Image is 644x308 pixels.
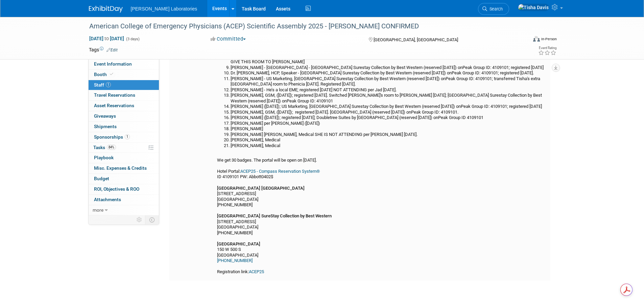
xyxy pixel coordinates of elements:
a: Attachments [89,195,159,205]
a: Budget [89,174,159,184]
i: Booth reservation complete [110,72,113,76]
img: Format-Inperson.png [533,36,540,42]
span: Giveaways [94,113,116,119]
span: Shipments [94,124,117,129]
span: Tasks [93,145,116,150]
div: We get 30 badges. The portal will be open on [DATE]. Hotel Portal: ID 4109101 PW: Abbott0402$ [ST... [217,9,548,275]
a: Booth [89,70,159,80]
span: Misc. Expenses & Credits [94,165,147,171]
span: (3 days) [125,37,140,41]
li: [PERSON_NAME] per [PERSON_NAME] ([DATE]) [231,121,548,126]
li: [PERSON_NAME] - [GEOGRAPHIC_DATA] - [GEOGRAPHIC_DATA] Surestay Collection by Best Western (reserv... [231,65,548,71]
span: [DATE] [DATE] [89,35,124,42]
li: [PERSON_NAME] - US Marketing, [GEOGRAPHIC_DATA] Surestay Collection by Best Western (reserved [DA... [231,76,548,87]
div: Event Rating [538,46,556,50]
img: ExhibitDay [89,6,123,13]
a: Travel Reservations [89,90,159,100]
b: [GEOGRAPHIC_DATA] SureStay Collection by Best Western [217,213,332,218]
span: Staff [94,82,111,88]
span: more [93,207,103,213]
td: Toggle Event Tabs [145,215,159,224]
div: American College of Emergency Physicians (ACEP) Scientific Assembly 2025 - [PERSON_NAME] CONFIRMED [87,20,517,32]
span: [GEOGRAPHIC_DATA], [GEOGRAPHIC_DATA] [374,37,458,42]
td: Tags [89,46,118,53]
td: Personalize Event Tab Strip [134,215,145,224]
a: [PHONE_NUMBER] [217,258,253,263]
li: [PERSON_NAME], Medical [231,137,548,143]
span: ROI, Objectives & ROO [94,186,139,192]
li: Dr. [PERSON_NAME], HCP, Speaker - [GEOGRAPHIC_DATA] Surestay Collection by Best Western (reserved... [231,70,548,76]
a: Staff1 [89,80,159,90]
a: Sponsorships1 [89,132,159,142]
span: Asset Reservations [94,103,134,108]
a: Misc. Expenses & Credits [89,163,159,173]
span: 1 [125,134,130,139]
a: Asset Reservations [89,101,159,111]
a: ROI, Objectives & ROO [89,184,159,194]
li: [PERSON_NAME] [231,126,548,132]
a: Tasks84% [89,143,159,153]
a: Edit [106,48,118,52]
li: [PERSON_NAME] ([DATE]); registered [DATE]; Doubletree Suites by [GEOGRAPHIC_DATA] (reserved [DATE... [231,115,548,121]
span: Booth [94,72,115,77]
button: Committed [208,35,248,43]
span: Travel Reservations [94,92,135,98]
a: Playbook [89,153,159,163]
li: [PERSON_NAME] ([DATE]); US Marketing, [GEOGRAPHIC_DATA] Surestay Collection by Best Western (rese... [231,104,548,110]
li: [PERSON_NAME] - He’s a local EME; registered [DATE] NOT ATTENDING per Jad [DATE]. [231,87,548,93]
div: Event Format [487,35,557,45]
a: Search [478,3,509,15]
span: Search [487,6,503,11]
span: [PERSON_NAME] Laboratories [131,6,197,11]
li: [PERSON_NAME], GSM, ([DATE]); registered [DATE]. [GEOGRAPHIC_DATA] (reserved [DATE]) onPeak Group... [231,110,548,115]
a: ACEP25 - Compass Reservation System® [240,169,320,174]
a: more [89,205,159,215]
span: Playbook [94,155,114,160]
a: Shipments [89,122,159,132]
a: Giveaways [89,111,159,121]
a: ACEP25 [249,269,264,274]
li: [PERSON_NAME], Medical [231,143,548,149]
img: Tisha Davis [518,4,549,11]
li: [PERSON_NAME] [PERSON_NAME], Medical SHE IS NOT ATTENDING per [PERSON_NAME] [DATE]. [231,132,548,138]
b: [GEOGRAPHIC_DATA] [217,241,260,246]
div: In-Person [541,37,557,42]
span: Budget [94,176,109,181]
li: [PERSON_NAME], GSM, ([DATE]); registered [DATE]. Switched [PERSON_NAME]'s room to [PERSON_NAME] [... [231,93,548,104]
b: [GEOGRAPHIC_DATA] [GEOGRAPHIC_DATA] [217,186,305,191]
span: Sponsorships [94,134,130,140]
span: to [103,36,110,41]
a: Event Information [89,59,159,69]
span: 1 [106,82,111,87]
span: 84% [107,145,116,150]
span: Event Information [94,61,132,67]
span: Attachments [94,197,121,202]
